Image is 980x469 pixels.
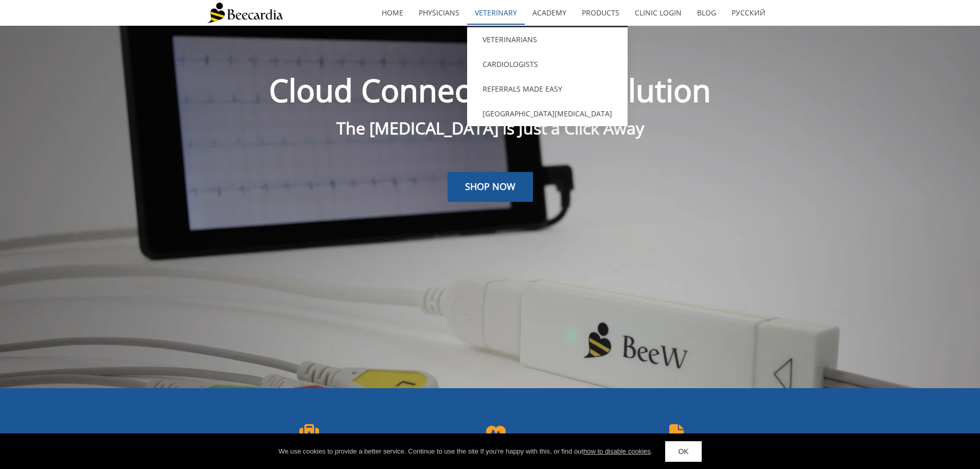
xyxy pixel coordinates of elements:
[665,441,701,462] a: OK
[467,27,628,52] a: Veterinarians
[525,1,574,25] a: Academy
[448,172,533,202] a: SHOP NOW
[207,3,283,23] img: Beecardia
[336,117,644,139] span: The [MEDICAL_DATA] is Just a Click Away
[269,69,711,111] span: Cloud Connected ECG Solution
[467,77,628,101] a: Referrals Made Easy
[278,446,652,457] div: We use cookies to provide a better service. Continue to use the site If you're happy with this, o...
[689,1,724,25] a: Blog
[583,447,651,455] a: how to disable cookies
[467,52,628,77] a: Cardiologists
[724,1,773,25] a: Русский
[465,180,515,193] span: SHOP NOW
[374,1,411,25] a: home
[467,1,525,25] a: Veterinary
[467,101,628,126] a: [GEOGRAPHIC_DATA][MEDICAL_DATA]
[411,1,467,25] a: Physicians
[627,1,689,25] a: Clinic Login
[574,1,627,25] a: Products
